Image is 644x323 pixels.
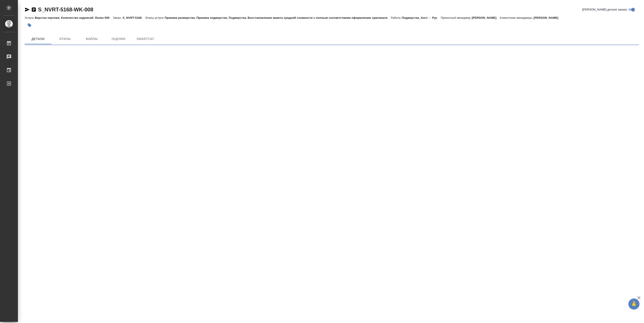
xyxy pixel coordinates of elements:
[31,7,36,12] button: Скопировать ссылку
[534,16,562,19] p: [PERSON_NAME]
[628,298,640,310] button: 🙏
[123,16,145,19] p: S_NVRT-5168
[165,16,391,19] p: Приемка разверстки, Приемка подверстки, Подверстка, Восстановление макета средней сложности с пол...
[38,6,93,13] a: S_NVRT-5168-WK-008
[582,7,627,12] span: [PERSON_NAME] детали заказа
[391,16,402,19] p: Работа
[145,16,165,19] p: Этапы услуги
[81,36,102,42] span: Файлы
[54,36,76,42] span: Этапы
[27,36,49,42] span: Детали
[472,16,500,19] p: [PERSON_NAME]
[35,16,113,19] p: Верстка чертежа. Количество надписей: более 500
[25,7,30,12] button: Скопировать ссылку для ЯМессенджера
[402,16,441,19] p: Подверстка, Англ → Рус
[630,299,638,309] span: 🙏
[500,16,534,19] p: Клиентские менеджеры
[108,36,129,42] span: Оценки
[25,16,35,19] p: Услуга
[135,36,156,42] span: SmartCat
[441,16,472,19] p: Проектный менеджер
[113,16,123,19] p: Заказ:
[25,20,34,30] button: Добавить тэг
